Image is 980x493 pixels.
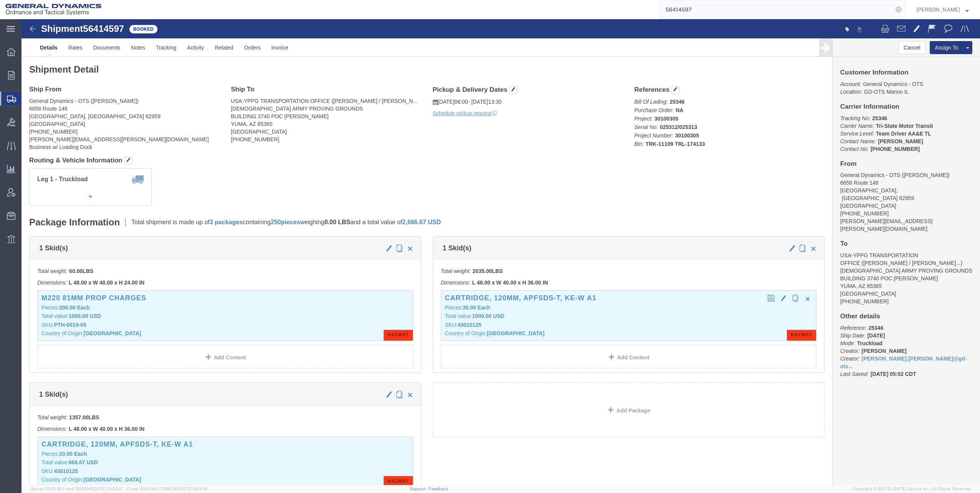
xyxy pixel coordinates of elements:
[410,486,429,491] a: Support
[916,5,960,14] span: Timothy Kilraine
[853,486,971,492] span: Copyright © [DATE]-[DATE] Agistix Inc., All Rights Reserved
[429,486,449,491] a: Feedback
[178,486,208,491] span: [DATE] 08:10:16
[93,486,123,491] span: [DATE] 10:23:21
[22,19,980,485] iframe: FS Legacy Container
[126,486,208,491] span: Client: 2025.18.0-7346316
[660,0,893,19] input: Search for shipment number, reference number
[5,4,101,15] img: logo
[916,5,969,14] button: [PERSON_NAME]
[31,486,123,491] span: Server: 2025.18.0-4e47823f9d1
